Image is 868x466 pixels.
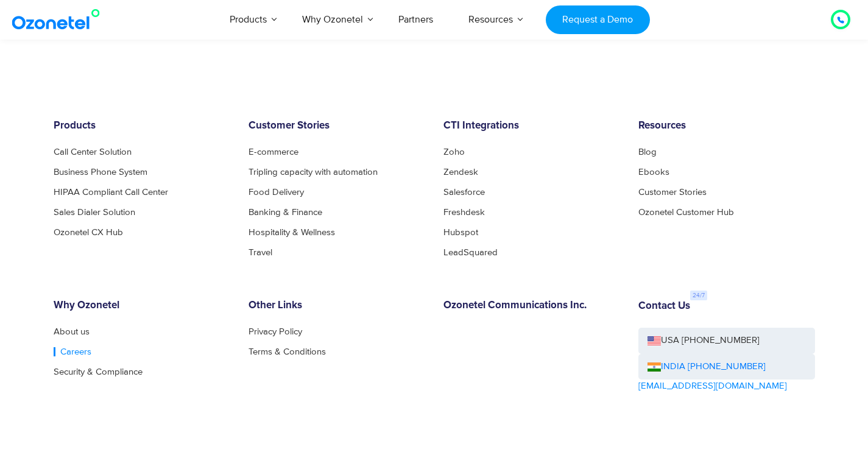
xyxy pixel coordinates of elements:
[54,300,230,312] h6: Why Ozonetel
[54,347,91,356] a: Careers
[638,208,734,217] a: Ozonetel Customer Hub
[54,168,147,177] a: Business Phone System
[249,120,425,132] h6: Customer Stories
[54,147,132,157] a: Call Center Solution
[249,347,326,356] a: Terms & Conditions
[249,168,378,177] a: Tripling capacity with automation
[249,327,302,336] a: Privacy Policy
[249,208,322,217] a: Banking & Finance
[249,188,304,197] a: Food Delivery
[249,147,298,157] a: E-commerce
[443,248,498,257] a: LeadSquared
[249,248,272,257] a: Travel
[638,380,787,394] a: [EMAIL_ADDRESS][DOMAIN_NAME]
[443,188,485,197] a: Salesforce
[638,168,669,177] a: Ebooks
[249,228,335,237] a: Hospitality & Wellness
[546,5,650,34] a: Request a Demo
[638,188,707,197] a: Customer Stories
[647,336,661,345] img: us-flag.png
[54,120,230,132] h6: Products
[443,228,478,237] a: Hubspot
[249,300,425,312] h6: Other Links
[638,120,815,132] h6: Resources
[443,300,620,312] h6: Ozonetel Communications Inc.
[443,147,465,157] a: Zoho
[54,188,168,197] a: HIPAA Compliant Call Center
[443,208,485,217] a: Freshdesk
[443,168,478,177] a: Zendesk
[638,147,657,157] a: Blog
[638,300,690,312] h6: Contact Us
[54,367,143,376] a: Security & Compliance
[54,327,90,336] a: About us
[443,120,620,132] h6: CTI Integrations
[54,208,135,217] a: Sales Dialer Solution
[647,360,766,374] a: INDIA [PHONE_NUMBER]
[638,328,815,354] a: USA [PHONE_NUMBER]
[54,228,123,237] a: Ozonetel CX Hub
[647,362,661,372] img: ind-flag.png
